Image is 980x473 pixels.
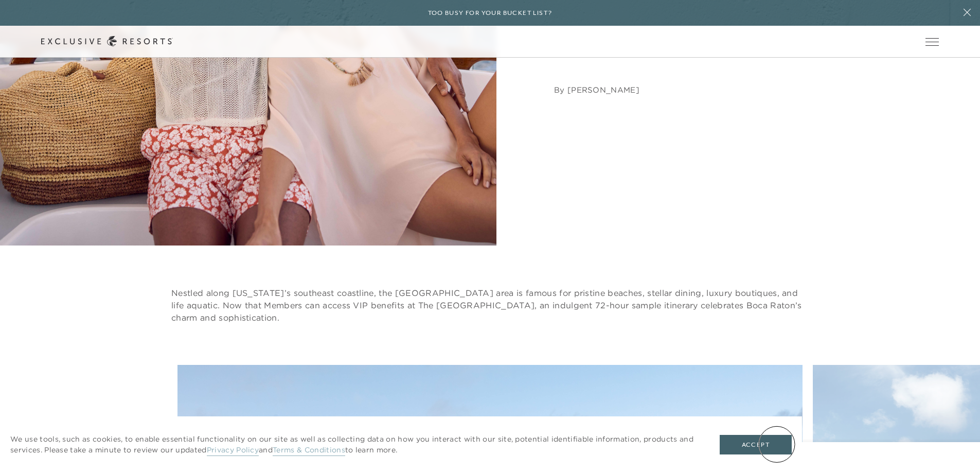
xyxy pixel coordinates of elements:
p: We use tools, such as cookies, to enable essential functionality on our site as well as collectin... [10,434,699,456]
p: Nestled along [US_STATE]’s southeast coastline, the [GEOGRAPHIC_DATA] area is famous for pristine... [171,287,809,324]
a: Privacy Policy [207,445,259,456]
button: Open navigation [925,38,939,45]
address: By [PERSON_NAME] [554,85,639,95]
button: Accept [720,435,792,454]
a: Terms & Conditions [273,445,345,456]
h6: Too busy for your bucket list? [428,8,553,18]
